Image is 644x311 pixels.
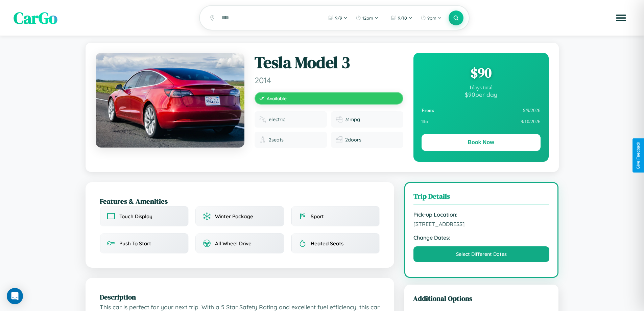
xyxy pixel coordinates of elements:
[255,53,403,72] h1: Tesla Model 3
[255,75,403,85] span: 2014
[336,116,342,123] img: Fuel efficiency
[267,95,287,101] span: Available
[636,142,641,169] div: Give Feedback
[413,211,550,218] strong: Pick-up Location:
[215,213,253,220] span: Winter Package
[14,7,57,29] span: CarGo
[422,108,435,113] strong: From:
[96,53,244,148] img: Tesla Model 3 2014
[335,15,342,21] span: 9 / 9
[422,105,541,116] div: 9 / 9 / 2026
[259,136,266,143] img: Seats
[422,91,541,98] div: $ 90 per day
[413,246,550,262] button: Select Different Dates
[398,15,407,21] span: 9 / 10
[100,292,380,302] h2: Description
[345,137,361,143] span: 2 doors
[352,13,382,23] button: 12pm
[311,213,324,220] span: Sport
[100,196,380,206] h2: Features & Amenities
[422,116,541,127] div: 9 / 10 / 2026
[427,15,436,21] span: 9pm
[413,234,550,241] strong: Change Dates:
[422,134,541,151] button: Book Now
[119,213,152,220] span: Touch Display
[413,221,550,227] span: [STREET_ADDRESS]
[413,191,550,204] h3: Trip Details
[422,85,541,91] div: 1 days total
[269,137,284,143] span: 2 seats
[345,116,360,123] span: 31 mpg
[7,288,23,304] div: Open Intercom Messenger
[422,119,428,125] strong: To:
[362,15,373,21] span: 12pm
[119,240,151,247] span: Push To Start
[336,136,342,143] img: Doors
[215,240,252,247] span: All Wheel Drive
[325,13,351,23] button: 9/9
[422,64,541,82] div: $ 90
[311,240,343,247] span: Heated Seats
[388,13,416,23] button: 9/10
[612,8,630,27] button: Open menu
[259,116,266,123] img: Fuel type
[417,13,445,23] button: 9pm
[269,116,285,123] span: electric
[413,293,550,303] h3: Additional Options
